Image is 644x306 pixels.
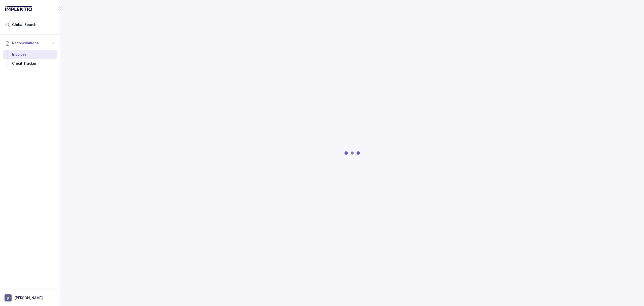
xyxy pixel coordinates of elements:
span: Reconciliations [12,41,39,46]
div: Invoices [7,50,53,59]
button: User initials[PERSON_NAME] [5,294,56,301]
span: User initials [5,294,12,301]
div: Collapse Icon [57,6,63,12]
span: Global Search [12,22,36,27]
div: Credit Tracker [7,59,53,68]
button: Reconciliations [3,38,57,49]
div: Reconciliations [3,49,57,69]
p: [PERSON_NAME] [15,295,43,300]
